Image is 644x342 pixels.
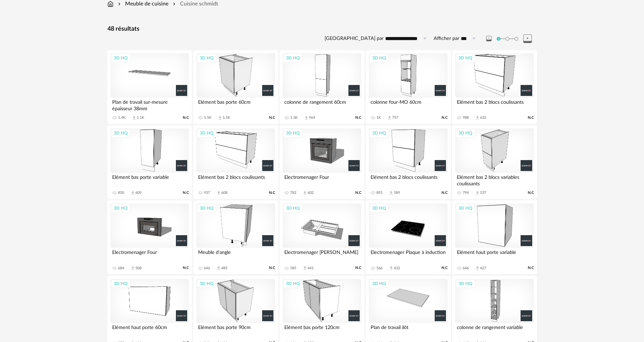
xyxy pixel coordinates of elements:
[475,266,480,271] span: Download icon
[111,54,131,62] div: 3D HQ
[455,323,534,337] div: colonne de rangement variable
[204,190,210,195] div: 937
[369,98,447,111] div: colonne four-MO 60cm
[111,129,131,138] div: 3D HQ
[376,190,383,195] div: 891
[369,279,389,288] div: 3D HQ
[269,190,275,195] span: N.C
[110,323,189,337] div: Elément haut porte 60cm
[392,115,398,120] div: 757
[528,115,534,120] span: N.C
[137,115,144,120] div: 1.1K
[223,115,230,120] div: 1.1K
[455,98,534,111] div: Elément bas 2 blocs coulissants
[130,266,135,271] span: Download icon
[528,266,534,270] span: N.C
[355,266,361,270] span: N.C
[269,266,275,270] span: N.C
[110,98,189,111] div: Plan de travail sur-mesure épaisseur 38mm
[452,125,537,199] a: 3D HQ Elément bas 2 blocs variables coulissants 794 Download icon 537 N.C
[434,35,459,42] label: Afficher par
[441,266,448,270] span: N.C
[280,50,364,124] a: 3D HQ colonne de rangement 60cm 1.3K Download icon 964 N.C
[107,125,192,199] a: 3D HQ Elément bas porte variable 850 Download icon 609 N.C
[325,35,384,42] label: [GEOGRAPHIC_DATA] par
[441,190,448,195] span: N.C
[366,200,450,274] a: 3D HQ Electromenager Plaque à induction 566 Download icon 433 N.C
[290,190,296,195] div: 782
[475,190,480,196] span: Download icon
[463,190,469,195] div: 794
[118,115,125,120] div: 1.4K
[196,98,275,111] div: Elément bas porte 60cm
[283,323,361,337] div: Elément bas porte 120cm
[118,266,124,271] div: 684
[480,266,486,271] div: 427
[193,200,278,274] a: 3D HQ Meuble d'angle 646 Download icon 485 N.C
[369,204,389,213] div: 3D HQ
[463,266,469,271] div: 646
[130,190,135,196] span: Download icon
[441,115,448,120] span: N.C
[135,190,141,195] div: 609
[204,115,211,120] div: 1.5K
[118,190,124,195] div: 850
[197,279,216,288] div: 3D HQ
[216,266,221,271] span: Download icon
[389,266,394,271] span: Download icon
[183,266,189,270] span: N.C
[218,115,223,120] span: Download icon
[369,173,447,186] div: Elément bas 2 blocs coulissants
[455,279,475,288] div: 3D HQ
[221,190,227,195] div: 608
[107,25,537,33] div: 48 résultats
[389,190,394,196] span: Download icon
[110,248,189,261] div: Electromenager Four
[110,173,189,186] div: Elément bas porte variable
[302,190,308,196] span: Download icon
[183,115,189,120] span: N.C
[283,54,303,62] div: 3D HQ
[132,115,137,120] span: Download icon
[283,129,303,138] div: 3D HQ
[283,173,361,186] div: Electromenager Four
[283,248,361,261] div: Electromenager [PERSON_NAME]
[304,115,309,120] span: Download icon
[197,129,216,138] div: 3D HQ
[107,200,192,274] a: 3D HQ Electromenager Four 684 Download icon 508 N.C
[107,50,192,124] a: 3D HQ Plan de travail sur-mesure épaisseur 38mm 1.4K Download icon 1.1K N.C
[376,115,381,120] div: 1K
[455,204,475,213] div: 3D HQ
[366,50,450,124] a: 3D HQ colonne four-MO 60cm 1K Download icon 757 N.C
[475,115,480,120] span: Download icon
[197,204,216,213] div: 3D HQ
[280,125,364,199] a: 3D HQ Electromenager Four 782 Download icon 602 N.C
[216,190,221,196] span: Download icon
[135,266,141,271] div: 508
[290,115,298,120] div: 1.3K
[369,54,389,62] div: 3D HQ
[394,190,400,195] div: 589
[221,266,227,271] div: 485
[283,204,303,213] div: 3D HQ
[369,248,447,261] div: Electromenager Plaque à induction
[455,173,534,186] div: Elément bas 2 blocs variables coulissants
[111,204,131,213] div: 3D HQ
[309,115,315,120] div: 964
[452,200,537,274] a: 3D HQ Elément haut porte variable 646 Download icon 427 N.C
[463,115,469,120] div: 988
[283,98,361,111] div: colonne de rangement 60cm
[204,266,210,271] div: 646
[302,266,308,271] span: Download icon
[183,190,189,195] span: N.C
[196,323,275,337] div: Elément bas porte 90cm
[455,129,475,138] div: 3D HQ
[452,50,537,124] a: 3D HQ Elément bas 2 blocs coulissants 988 Download icon 632 N.C
[480,115,486,120] div: 632
[197,54,216,62] div: 3D HQ
[111,279,131,288] div: 3D HQ
[455,54,475,62] div: 3D HQ
[283,279,303,288] div: 3D HQ
[455,248,534,261] div: Elément haut porte variable
[369,323,447,337] div: Plan de travail ilôt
